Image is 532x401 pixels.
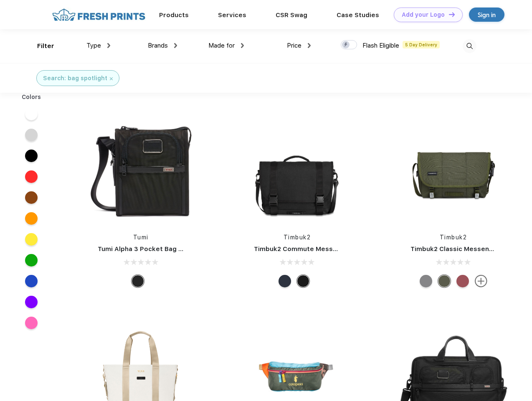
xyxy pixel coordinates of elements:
img: func=resize&h=266 [85,114,196,225]
a: Products [159,11,189,19]
img: dropdown.png [107,43,110,48]
img: dropdown.png [241,43,244,48]
a: Sign in [469,8,504,22]
div: Eco Army [438,275,451,287]
span: Made for [208,42,235,49]
span: Brands [148,42,168,49]
div: Eco Nautical [279,275,291,287]
div: Eco Black [297,275,309,287]
img: desktop_search.svg [463,39,476,53]
a: Tumi Alpha 3 Pocket Bag Small [98,245,195,253]
a: Timbuk2 [284,234,311,241]
img: more.svg [475,275,487,287]
a: Timbuk2 Commute Messenger Bag [254,245,366,253]
img: func=resize&h=266 [398,114,509,225]
img: DT [449,12,455,17]
a: Timbuk2 Classic Messenger Bag [410,245,514,253]
img: func=resize&h=266 [241,114,352,225]
div: Eco Collegiate Red [456,275,469,287]
div: Add your Logo [402,11,445,18]
span: Flash Eligible [362,42,399,49]
div: Sign in [478,10,496,20]
a: Tumi [133,234,149,241]
img: fo%20logo%202.webp [50,8,148,22]
img: filter_cancel.svg [110,77,113,80]
span: Price [287,42,301,49]
div: Eco Gunmetal [420,275,432,287]
img: dropdown.png [174,43,177,48]
div: Black [132,275,144,287]
div: Colors [15,93,48,102]
a: Timbuk2 [440,234,467,241]
div: Filter [37,41,54,51]
div: Search: bag spotlight [43,74,107,83]
img: dropdown.png [308,43,311,48]
span: 5 Day Delivery [403,41,440,48]
span: Type [86,42,101,49]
